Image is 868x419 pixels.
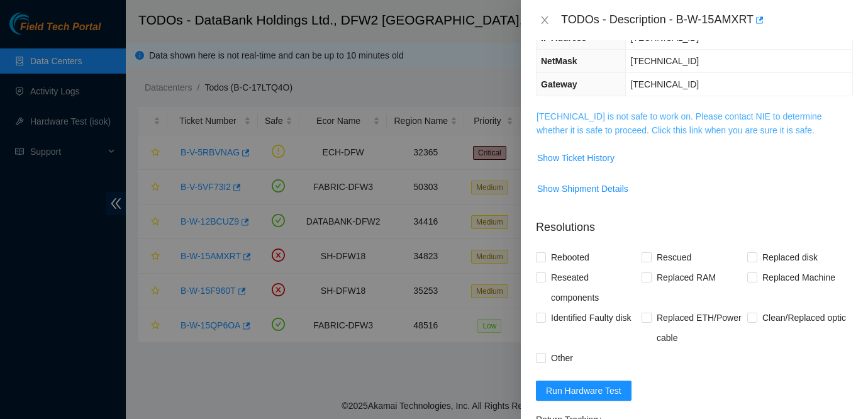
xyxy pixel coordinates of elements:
[630,56,699,66] span: [TECHNICAL_ID]
[541,79,577,89] span: Gateway
[546,348,578,368] span: Other
[546,384,621,398] span: Run Hardware Test
[546,308,637,328] span: Identified Faulty disk
[652,267,721,288] span: Replaced RAM
[537,151,615,165] span: Show Ticket History
[540,15,550,25] span: close
[541,56,577,66] span: NetMask
[536,381,632,401] button: Run Hardware Test
[537,148,615,168] button: Show Ticket History
[536,209,853,236] p: Resolutions
[537,179,629,199] button: Show Shipment Details
[561,10,853,30] div: TODOs - Description - B-W-15AMXRT
[630,79,699,89] span: [TECHNICAL_ID]
[546,247,594,267] span: Rebooted
[757,247,823,267] span: Replaced disk
[536,14,554,26] button: Close
[537,182,628,196] span: Show Shipment Details
[757,308,851,328] span: Clean/Replaced optic
[757,267,840,288] span: Replaced Machine
[546,267,642,308] span: Reseated components
[537,111,822,135] a: [TECHNICAL_ID] is not safe to work on. Please contact NIE to determine whether it is safe to proc...
[652,247,696,267] span: Rescued
[652,308,747,348] span: Replaced ETH/Power cable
